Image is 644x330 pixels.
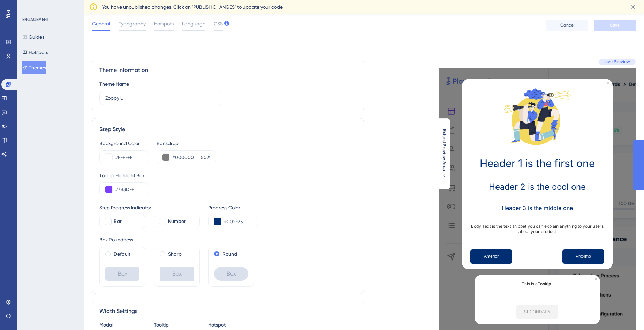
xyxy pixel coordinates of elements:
[157,139,216,148] div: Backdrop
[208,203,257,212] div: Progress Color
[594,278,597,280] div: Close Preview
[604,59,630,65] span: Live Preview
[546,20,588,31] button: Cancel
[615,302,636,323] iframe: UserGuiding AI Assistant Launcher
[168,250,182,258] label: Sharp
[468,224,607,234] p: Body Text is the text snippet you can explain anything to your users about your product
[594,20,636,31] button: Save
[92,20,110,28] span: General
[154,20,174,28] span: Hotspots
[468,204,607,211] h3: Header 3 is the middle one
[468,157,607,170] h1: Header 1 is the first one
[610,22,620,28] span: Save
[197,153,210,162] label: %
[105,267,139,281] div: Box
[214,20,223,28] span: CSS
[114,217,122,226] span: Bar
[480,280,594,287] p: This is a
[99,235,357,244] div: Box Roundness
[99,171,357,180] div: Tooltip Highlight Box
[468,182,607,192] h2: Header 2 is the cool one
[22,17,49,22] div: ENGAGEMENT
[441,129,447,171] span: Extend Preview Area
[99,80,129,88] div: Theme Name
[502,82,572,151] img: Modal Media
[99,307,357,315] div: Width Settings
[439,129,450,179] button: Extend Preview Area
[560,22,575,28] span: Cancel
[607,82,610,84] div: Close Preview
[22,46,48,59] button: Hotspots
[114,250,130,258] label: Default
[99,139,148,148] div: Background Color
[99,125,357,134] div: Step Style
[99,203,200,212] div: Step Progress Indicator
[99,321,145,329] div: Modal
[99,66,357,74] div: Theme Information
[222,250,237,258] label: Round
[119,20,146,28] span: Typography
[182,20,205,28] span: Language
[22,31,44,43] button: Guides
[160,267,194,281] div: Box
[102,3,283,11] span: You have unpublished changes. Click on ‘PUBLISH CHANGES’ to update your code.
[168,217,186,226] span: Number
[516,305,558,319] button: SECONDARY
[105,94,218,102] input: Theme Name
[214,267,248,281] div: Box
[22,61,46,74] button: Themes
[538,281,552,286] b: Tooltip.
[470,249,512,264] button: Previous
[562,249,604,264] button: Next
[154,321,200,329] div: Tooltip
[199,153,207,162] input: %
[208,321,254,329] div: Hotspot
